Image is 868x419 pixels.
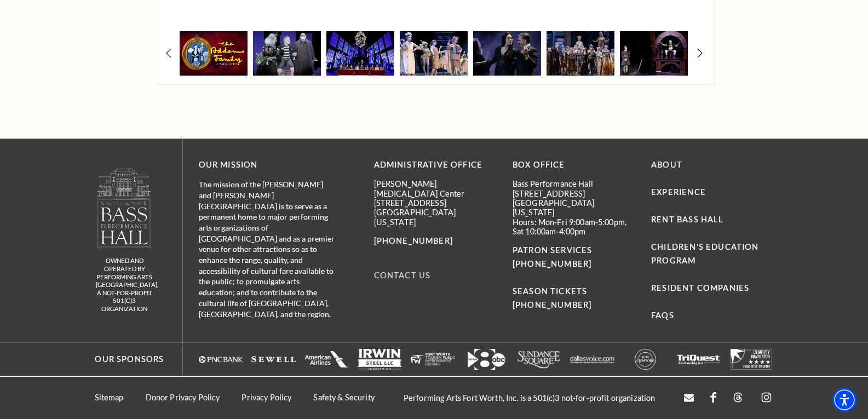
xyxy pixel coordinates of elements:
[513,158,635,172] p: BOX OFFICE
[623,349,668,370] img: A circular logo with the text "KIM CLASSIFIED" in the center, featuring a bold, modern design.
[96,168,152,248] img: owned and operated by Performing Arts Fort Worth, A NOT-FOR-PROFIT 501(C)3 ORGANIZATION
[651,311,674,320] a: FAQs
[570,349,614,370] img: The image features a simple white background with text that appears to be a logo or brand name.
[733,392,743,404] a: threads.com - open in a new tab
[464,349,508,370] img: Logo featuring the number "8" with an arrow and "abc" in a modern design.
[570,349,614,370] a: The image features a simple white background with text that appears to be a logo or brand name. -...
[513,179,635,188] p: Bass Performance Hall
[651,283,749,292] a: Resident Companies
[253,31,321,76] img: Three characters in theatrical costumes interact on stage, with a colorful backdrop. One wears a ...
[464,349,508,370] a: Logo featuring the number "8" with an arrow and "abc" in a modern design. - open in a new tab
[729,349,774,370] img: The image is completely blank or white.
[513,271,635,312] p: SEASON TICKETS [PHONE_NUMBER]
[676,349,721,370] a: The image is completely blank or white. - open in a new tab
[684,393,694,403] a: Open this option - open in a new tab
[304,349,349,370] img: The image is completely blank or white.
[517,349,561,370] a: Logo of Sundance Square, featuring stylized text in white. - open in a new tab
[651,215,723,224] a: Rent Bass Hall
[710,392,716,404] a: facebook - open in a new tab
[374,158,496,172] p: Administrative Office
[517,349,561,370] img: Logo of Sundance Square, featuring stylized text in white.
[760,391,773,405] a: instagram - open in a new tab
[199,349,243,370] img: Logo of PNC Bank in white text with a triangular symbol.
[513,217,635,237] p: Hours: Mon-Fri 9:00am-5:00pm, Sat 10:00am-4:00pm
[832,388,856,412] div: Accessibility Menu
[374,208,496,227] p: [GEOGRAPHIC_DATA][US_STATE]
[84,353,164,366] p: Our Sponsors
[513,189,635,198] p: [STREET_ADDRESS]
[358,349,402,370] img: Logo of Irwin Steel LLC, featuring the company name in bold letters with a simple design.
[313,393,374,402] a: Safety & Security
[513,198,635,217] p: [GEOGRAPHIC_DATA][US_STATE]
[513,244,635,271] p: PATRON SERVICES [PHONE_NUMBER]
[199,349,243,370] a: Logo of PNC Bank in white text with a triangular symbol. - open in a new tab - target website may...
[623,349,668,370] a: A circular logo with the text "KIM CLASSIFIED" in the center, featuring a bold, modern design. - ...
[242,393,291,402] a: Privacy Policy
[358,349,402,370] a: Logo of Irwin Steel LLC, featuring the company name in bold letters with a simple design. - open ...
[473,31,541,76] img: A couple dances on stage, dressed in elegant costumes. The woman wears a dark, lace gown, while t...
[729,349,774,370] a: The image is completely blank or white. - open in a new tab
[400,31,468,76] img: A theatrical performance featuring characters in vintage costumes, with dramatic poses and expres...
[304,349,349,370] a: The image is completely blank or white. - open in a new tab
[374,234,496,248] p: [PHONE_NUMBER]
[326,31,394,76] img: A theatrical scene featuring a long table with characters, surrounded by ghostly figures and dram...
[199,179,336,319] p: The mission of the [PERSON_NAME] and [PERSON_NAME][GEOGRAPHIC_DATA] is to serve as a permanent ho...
[374,179,496,198] p: [PERSON_NAME][MEDICAL_DATA] Center
[651,187,706,197] a: Experience
[251,349,296,370] a: The image is completely blank or white. - open in a new tab
[95,393,124,402] a: Sitemap
[96,257,153,313] p: owned and operated by Performing Arts [GEOGRAPHIC_DATA], A NOT-FOR-PROFIT 501(C)3 ORGANIZATION
[651,242,758,265] a: Children's Education Program
[374,198,496,208] p: [STREET_ADDRESS]
[199,158,336,172] p: OUR MISSION
[180,31,248,76] img: A stylized illustration of the Addams Family in a gold frame, with a dark red background. Text re...
[374,271,431,280] a: Contact Us
[411,349,455,370] img: The image is completely blank or white.
[146,393,220,402] a: Donor Privacy Policy
[547,31,614,76] img: A theatrical performance featuring a diverse cast in elaborate costumes, with a gothic theme and ...
[620,31,688,76] img: A stage scene featuring a girl in a black dress and braids standing beside a seated boy in stripe...
[651,160,682,169] a: About
[393,393,666,403] p: Performing Arts Fort Worth, Inc. is a 501(c)3 not-for-profit organization
[251,349,296,370] img: The image is completely blank or white.
[676,349,721,370] img: The image is completely blank or white.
